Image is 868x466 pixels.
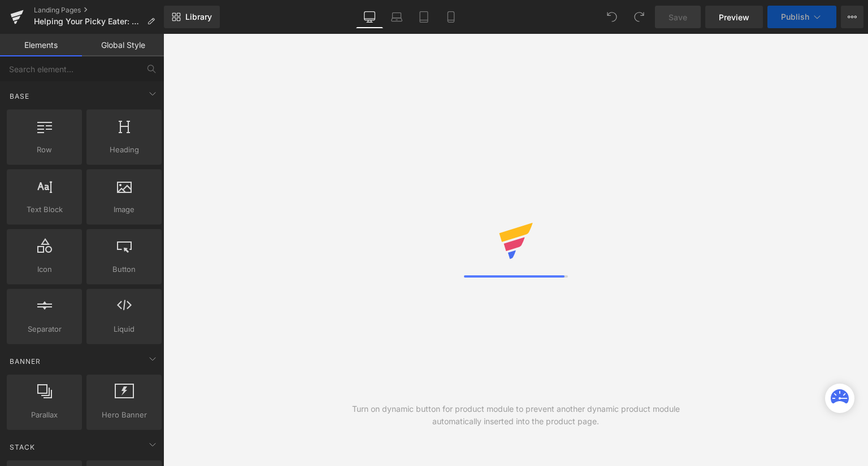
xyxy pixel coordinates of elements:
span: Row [10,144,79,156]
span: Button [90,263,158,275]
span: Liquid [90,323,158,335]
span: Preview [719,11,749,23]
a: Preview [705,6,763,28]
span: Text Block [10,204,79,216]
div: Turn on dynamic button for product module to prevent another dynamic product module automatically... [340,403,692,428]
button: Publish [767,6,836,28]
span: Save [669,11,687,23]
span: Banner [8,356,42,367]
a: Laptop [383,6,410,28]
button: More [841,6,863,28]
span: Image [90,204,158,216]
span: Parallax [10,409,79,421]
span: Helping Your Picky Eater: Tips for Fussy Pets [34,17,142,26]
a: Desktop [356,6,383,28]
span: Library [185,12,212,22]
a: Global Style [82,34,164,56]
button: Redo [628,6,650,28]
span: Hero Banner [90,409,158,421]
button: Undo [601,6,623,28]
span: Separator [10,323,79,335]
span: Base [8,91,31,102]
a: Landing Pages [34,6,164,15]
a: New Library [164,6,220,28]
a: Mobile [437,6,465,28]
span: Stack [8,442,36,452]
span: Icon [10,263,79,275]
span: Publish [781,12,809,21]
span: Heading [90,144,158,156]
a: Tablet [410,6,437,28]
